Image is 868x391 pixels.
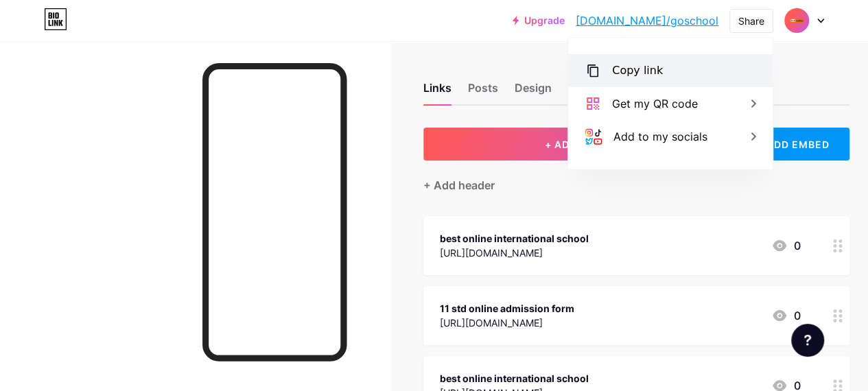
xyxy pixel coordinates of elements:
[440,231,589,246] div: best online international school
[423,80,451,104] div: Links
[613,128,707,145] div: Add to my socials
[784,8,810,34] img: goschool
[545,139,604,150] span: + ADD LINK
[468,80,498,104] div: Posts
[771,307,800,324] div: 0
[440,316,574,330] div: [URL][DOMAIN_NAME]
[440,371,589,386] div: best online international school
[423,177,495,193] div: + Add header
[513,15,565,26] a: Upgrade
[771,237,800,254] div: 0
[423,128,725,161] button: + ADD LINK
[612,62,663,79] div: Copy link
[515,80,552,104] div: Design
[738,14,764,28] div: Share
[736,128,849,161] div: + ADD EMBED
[612,95,698,112] div: Get my QR code
[440,301,574,316] div: 11 std online admission form
[576,12,718,29] a: [DOMAIN_NAME]/goschool
[440,246,589,260] div: [URL][DOMAIN_NAME]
